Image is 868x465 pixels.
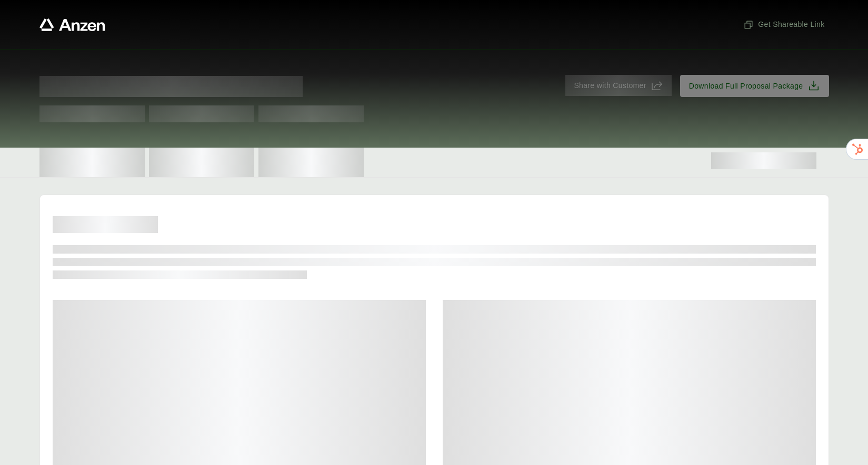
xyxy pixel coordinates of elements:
[258,105,364,122] span: Test
[574,80,646,91] span: Share with Customer
[39,76,303,97] span: Proposal for
[39,105,145,122] span: Test
[739,15,829,34] button: Get Shareable Link
[149,105,254,122] span: Test
[39,18,105,31] a: Anzen website
[743,19,824,30] span: Get Shareable Link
